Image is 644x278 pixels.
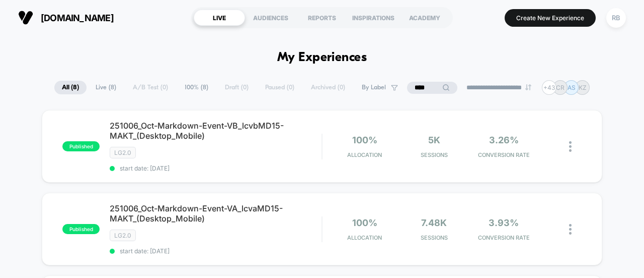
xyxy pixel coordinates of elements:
div: LIVE [194,10,245,26]
span: published [62,141,100,151]
img: close [569,141,572,152]
span: CONVERSION RATE [471,234,536,241]
div: INSPIRATIONS [348,10,399,26]
span: By Label [362,84,386,91]
p: CR [556,84,565,91]
p: KZ [579,84,587,91]
span: [DOMAIN_NAME] [41,13,114,23]
img: end [525,84,531,90]
span: start date: [DATE] [110,164,321,172]
span: 251006_Oct-Markdown-Event-VB_lcvbMD15-MAKT_(Desktop_Mobile) [110,121,321,141]
span: 100% [352,135,377,145]
span: LG2.0 [110,147,136,158]
span: 7.48k [421,217,447,228]
span: Allocation [347,151,382,158]
span: 5k [428,135,440,145]
span: Sessions [402,151,466,158]
span: 3.26% [489,135,519,145]
span: 251006_Oct-Markdown-Event-VA_lcvaMD15-MAKT_(Desktop_Mobile) [110,203,321,224]
div: AUDIENCES [245,10,296,26]
span: CONVERSION RATE [471,151,536,158]
span: Live ( 8 ) [88,81,124,94]
span: published [62,224,100,234]
div: REPORTS [296,10,348,26]
button: [DOMAIN_NAME] [15,10,117,26]
h1: My Experiences [277,50,367,65]
span: 100% [352,217,377,228]
span: start date: [DATE] [110,247,321,255]
span: LG2.0 [110,230,136,241]
div: ACADEMY [399,10,450,26]
p: AS [568,84,576,91]
span: 3.93% [489,217,519,228]
button: Create New Experience [505,9,596,27]
div: RB [606,8,626,28]
img: close [569,224,572,235]
span: Sessions [402,234,466,241]
img: Visually logo [18,10,33,25]
div: + 43 [542,80,556,95]
span: Allocation [347,234,382,241]
span: 100% ( 8 ) [177,81,216,94]
span: All ( 8 ) [54,81,87,94]
button: RB [603,8,629,28]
